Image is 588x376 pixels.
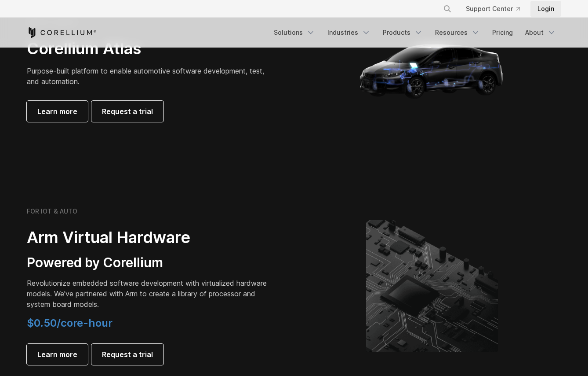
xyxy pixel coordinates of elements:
[439,1,455,17] button: Search
[91,101,163,122] a: Request a trial
[377,25,428,41] a: Products
[27,39,273,59] h2: Corellium Atlas
[27,101,88,122] a: Learn more
[530,1,561,17] a: Login
[269,25,561,41] div: Navigation Menu
[27,27,97,38] a: Corellium Home
[102,106,153,117] span: Request a trial
[27,228,273,247] h2: Arm Virtual Hardware
[459,1,527,17] a: Support Center
[37,349,77,360] span: Learn more
[487,25,518,41] a: Pricing
[27,207,77,215] h6: FOR IOT & AUTO
[27,66,264,86] span: Purpose-built platform to enable automotive software development, test, and automation.
[37,106,77,117] span: Learn more
[430,25,485,41] a: Resources
[520,25,561,41] a: About
[27,317,113,329] span: $0.50/core-hour
[27,278,273,310] p: Revolutionize embedded software development with virtualized hardware models. We've partnered wit...
[27,254,273,271] h3: Powered by Corellium
[366,220,498,352] img: Corellium's ARM Virtual Hardware Platform
[27,344,88,365] a: Learn more
[269,25,320,41] a: Solutions
[322,25,376,41] a: Industries
[91,344,163,365] a: Request a trial
[102,349,153,360] span: Request a trial
[432,1,561,17] div: Navigation Menu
